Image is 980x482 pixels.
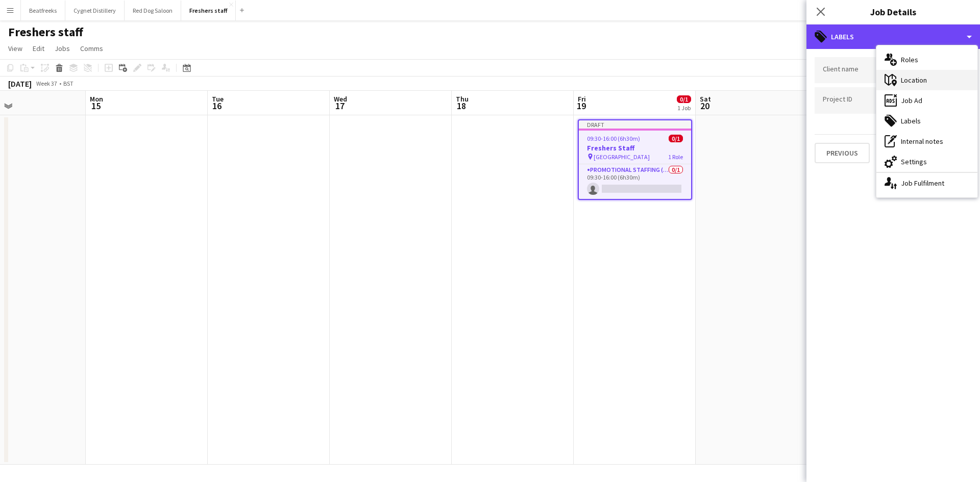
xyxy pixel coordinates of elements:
[579,164,691,199] app-card-role: Promotional Staffing (Brand Ambassadors)0/109:30-16:00 (6h30m)
[4,42,27,55] a: View
[29,42,48,55] a: Edit
[587,135,640,142] span: 09:30-16:00 (6h30m)
[21,1,65,20] button: Beatfreeks
[823,96,964,105] input: Type to search project ID labels...
[8,44,22,53] span: View
[669,135,683,142] span: 0/1
[578,94,586,104] span: Fri
[668,153,683,161] span: 1 Role
[90,94,103,104] span: Mon
[876,151,977,172] div: Settings
[806,5,980,18] h3: Job Details
[8,24,83,40] h1: Freshers staff
[88,100,103,112] span: 15
[876,90,977,111] div: Job Ad
[332,100,347,112] span: 17
[210,100,224,112] span: 16
[876,173,977,193] div: Job Fulfilment
[33,44,44,53] span: Edit
[698,100,711,112] span: 20
[579,143,691,153] h3: Freshers Staff
[181,1,236,20] button: Freshers staff
[212,94,224,104] span: Tue
[815,143,870,163] button: Previous
[8,79,32,89] div: [DATE]
[576,100,586,112] span: 19
[579,120,691,129] div: Draft
[34,80,59,87] span: Week 37
[456,94,469,104] span: Thu
[594,153,650,161] span: [GEOGRAPHIC_DATA]
[80,44,103,53] span: Comms
[125,1,181,20] button: Red Dog Saloon
[876,70,977,90] div: Location
[876,131,977,151] div: Internal notes
[454,100,469,112] span: 18
[76,42,107,55] a: Comms
[578,119,692,200] app-job-card: Draft09:30-16:00 (6h30m)0/1Freshers Staff [GEOGRAPHIC_DATA]1 RolePromotional Staffing (Brand Amba...
[876,111,977,131] div: Labels
[876,49,977,70] div: Roles
[55,44,70,53] span: Jobs
[334,94,347,104] span: Wed
[677,95,691,103] span: 0/1
[677,104,691,112] div: 1 Job
[63,80,73,87] div: BST
[700,94,711,104] span: Sat
[65,1,125,20] button: Cygnet Distillery
[51,42,74,55] a: Jobs
[806,24,980,49] div: Labels
[823,66,964,75] input: Type to search client labels...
